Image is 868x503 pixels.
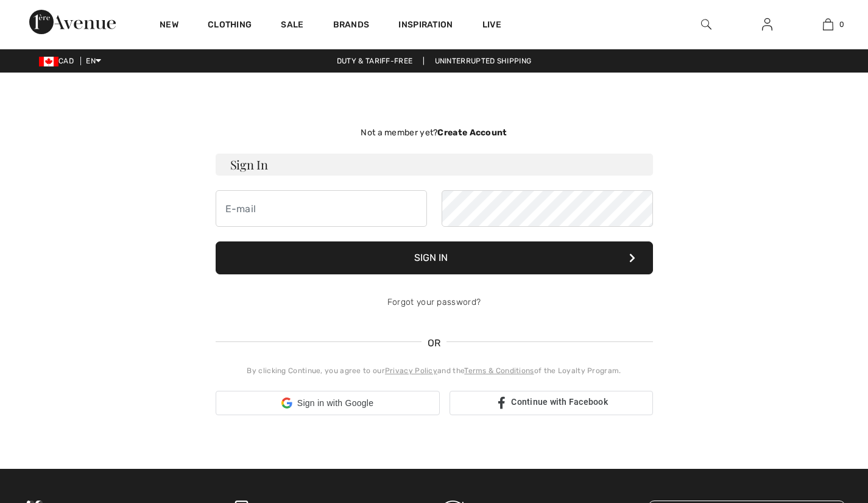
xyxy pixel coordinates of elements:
a: Clothing [208,20,252,32]
a: Privacy Policy [385,366,437,375]
a: Sale [281,20,303,32]
img: My Bag [823,17,833,32]
h3: Sign In [216,154,653,176]
span: Continue with Facebook [511,397,608,407]
span: Sign in with Google [297,397,373,410]
img: 1ère Avenue [29,10,116,34]
a: 0 [798,17,858,32]
img: search the website [701,17,711,32]
div: By clicking Continue, you agree to our and the of the Loyalty Program. [216,365,653,376]
strong: Create Account [437,127,507,138]
span: OR [422,336,447,351]
div: Sign in with Google [216,391,440,415]
input: E-mail [216,190,427,227]
a: Forgot your password? [387,297,481,307]
span: 0 [839,19,844,30]
button: Sign In [216,241,653,274]
span: EN [86,57,101,65]
div: Not a member yet? [216,126,653,139]
a: Continue with Facebook [450,391,653,415]
img: My Info [762,17,772,32]
a: Terms & Conditions [464,366,534,375]
span: CAD [39,57,79,65]
span: Inspiration [398,20,453,32]
a: New [160,20,178,32]
a: Sign In [752,17,782,32]
img: Canadian Dollar [39,57,58,66]
a: Live [482,18,501,31]
a: Brands [333,20,370,32]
